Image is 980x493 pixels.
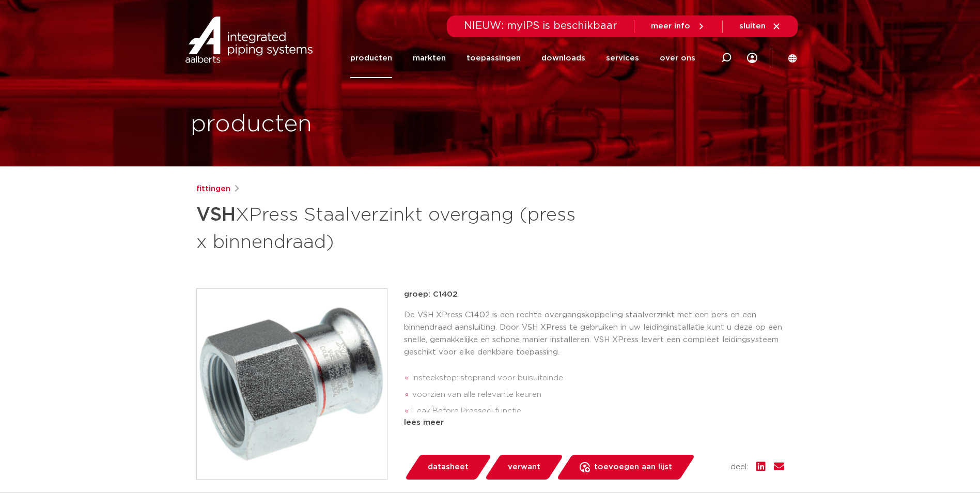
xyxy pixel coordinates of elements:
h1: XPress Staalverzinkt overgang (press x binnendraad) [196,199,584,255]
span: sluiten [739,22,766,30]
span: verwant [508,459,540,475]
span: toevoegen aan lijst [594,459,672,475]
p: groep: C1402 [404,288,784,301]
a: markten [413,38,446,78]
a: fittingen [196,183,230,195]
a: producten [350,38,392,78]
a: datasheet [404,455,492,480]
span: NIEUW: myIPS is beschikbaar [464,21,617,31]
span: datasheet [428,459,469,475]
a: meer info [651,22,706,31]
a: over ons [660,38,695,78]
li: insteekstop: stoprand voor buisuiteinde [412,370,784,387]
span: meer info [651,22,690,30]
a: sluiten [739,22,781,31]
a: services [606,38,639,78]
a: verwant [484,455,564,480]
img: Product Image for VSH XPress Staalverzinkt overgang (press x binnendraad) [197,289,387,479]
a: toepassingen [466,38,521,78]
div: lees meer [404,417,784,429]
nav: Menu [350,38,695,78]
h1: producten [191,108,312,141]
strong: VSH [196,206,236,224]
p: De VSH XPress C1402 is een rechte overgangskoppeling staalverzinkt met een pers en een binnendraa... [404,309,784,359]
li: Leak Before Pressed-functie [412,403,784,420]
li: voorzien van alle relevante keuren [412,387,784,403]
span: deel: [730,461,748,473]
a: downloads [541,38,585,78]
